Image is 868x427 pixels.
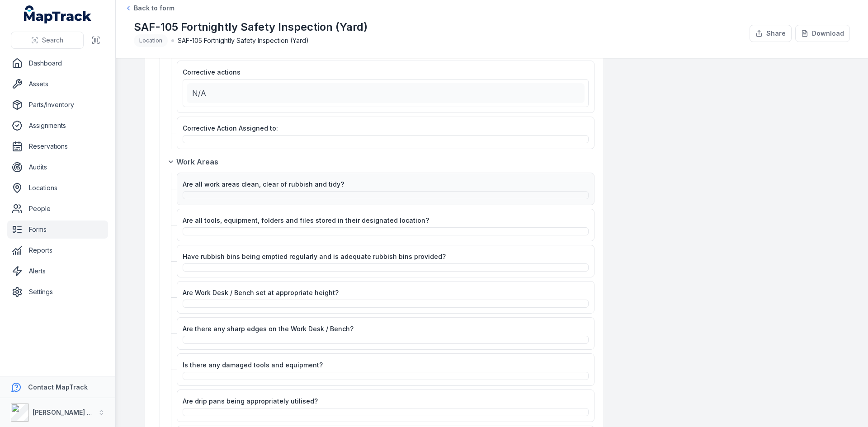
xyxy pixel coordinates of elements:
[7,137,108,155] a: Reservations
[183,68,241,76] span: Corrective actions
[750,25,792,42] button: Share
[7,221,108,239] a: Forms
[7,283,108,301] a: Settings
[183,253,446,260] span: Have rubbish bins being emptied regularly and is adequate rubbish bins provided?
[183,361,323,369] span: Is there any damaged tools and equipment?
[24,5,92,23] a: MapTrack
[183,124,278,132] span: Corrective Action Assigned to:
[7,179,108,197] a: Locations
[134,34,168,47] div: Location
[183,216,429,224] span: Are all tools, equipment, folders and files stored in their designated location?
[134,20,368,34] h1: SAF-105 Fortnightly Safety Inspection (Yard)
[795,25,850,42] button: Download
[42,36,63,45] span: Search
[125,4,175,13] a: Back to form
[33,408,107,416] strong: [PERSON_NAME] Group
[7,200,108,218] a: People
[11,32,84,49] button: Search
[176,156,218,167] span: Work Areas
[7,54,108,72] a: Dashboard
[178,36,309,45] span: SAF-105 Fortnightly Safety Inspection (Yard)
[183,397,318,405] span: Are drip pans being appropriately utilised?
[7,158,108,176] a: Audits
[28,383,88,391] strong: Contact MapTrack
[134,4,175,13] span: Back to form
[7,241,108,259] a: Reports
[7,96,108,114] a: Parts/Inventory
[7,262,108,280] a: Alerts
[183,289,339,296] span: Are Work Desk / Bench set at appropriate height?
[7,75,108,93] a: Assets
[183,325,354,333] span: Are there any sharp edges on the Work Desk / Bench?
[7,117,108,135] a: Assignments
[192,87,579,99] p: N/A
[183,180,344,188] span: Are all work areas clean, clear of rubbish and tidy?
